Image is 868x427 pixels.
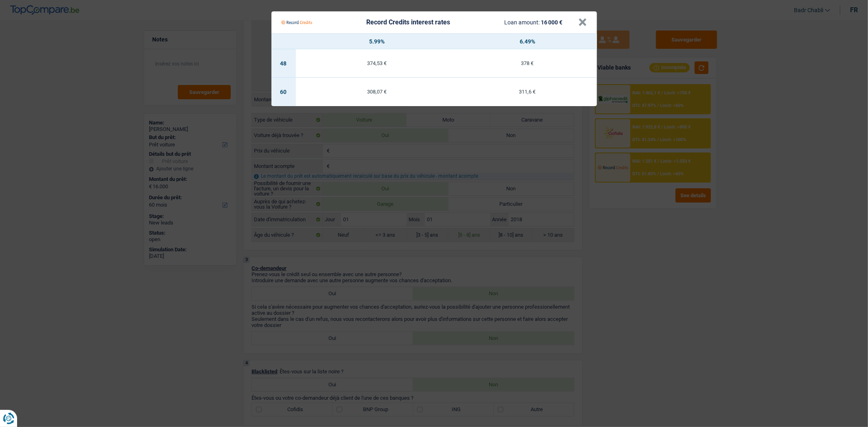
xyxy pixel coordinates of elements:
[366,19,450,26] div: Record Credits interest rates
[271,49,296,78] td: 48
[281,15,312,30] img: Record Credits
[296,34,458,49] th: 5.99%
[541,19,562,26] span: 16 000 €
[458,89,597,94] div: 311,6 €
[296,89,458,94] div: 308,07 €
[504,19,540,26] span: Loan amount:
[458,61,597,66] div: 378 €
[296,61,458,66] div: 374,53 €
[458,34,597,49] th: 6.49%
[271,78,296,106] td: 60
[579,18,587,26] button: ×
